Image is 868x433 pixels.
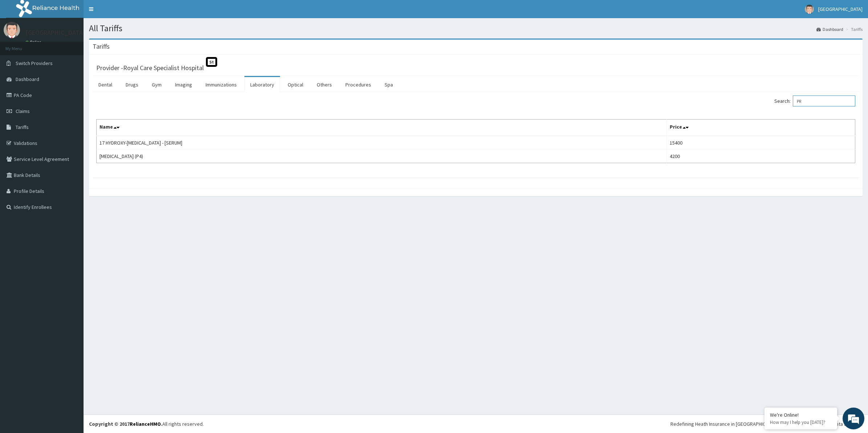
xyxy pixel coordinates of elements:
[666,150,855,163] td: 4200
[25,29,85,36] p: [GEOGRAPHIC_DATA]
[200,77,243,92] a: Immunizations
[16,108,30,114] span: Claims
[666,136,855,150] td: 15400
[818,6,863,12] span: [GEOGRAPHIC_DATA]
[97,136,667,150] td: 17 HYDROXY-[MEDICAL_DATA] - [SERUM]
[311,77,338,92] a: Others
[93,77,118,92] a: Dental
[13,36,29,54] img: d_794563401_company_1708531726252_794563401
[774,96,855,106] label: Search:
[4,22,20,38] img: User Image
[666,120,855,136] th: Price
[770,412,832,418] div: We're Online!
[96,65,204,71] h3: Provider - Royal Care Specialist Hospital
[793,96,855,106] input: Search:
[130,421,161,427] a: RelianceHMO
[379,77,399,92] a: Spa
[244,77,280,92] a: Laboratory
[844,26,863,32] li: Tariffs
[42,92,100,165] span: We're online!
[89,24,863,33] h1: All Tariffs
[120,77,144,92] a: Drugs
[816,26,843,32] a: Dashboard
[670,420,863,428] div: Redefining Heath Insurance in [GEOGRAPHIC_DATA] using Telemedicine and Data Science!
[119,4,137,21] div: Minimize live chat window
[16,60,53,66] span: Switch Providers
[93,43,110,50] h3: Tariffs
[97,150,667,163] td: [MEDICAL_DATA] (P4)
[169,77,198,92] a: Imaging
[206,57,217,67] span: St
[4,198,138,224] textarea: Type your message and hit 'Enter'
[84,414,868,433] footer: All rights reserved.
[38,41,122,50] div: Chat with us now
[340,77,377,92] a: Procedures
[805,5,814,14] img: User Image
[16,124,29,130] span: Tariffs
[146,77,167,92] a: Gym
[25,40,43,45] a: Online
[89,421,162,427] strong: Copyright © 2017 .
[282,77,309,92] a: Optical
[16,76,39,82] span: Dashboard
[770,419,832,425] p: How may I help you today?
[97,120,667,136] th: Name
